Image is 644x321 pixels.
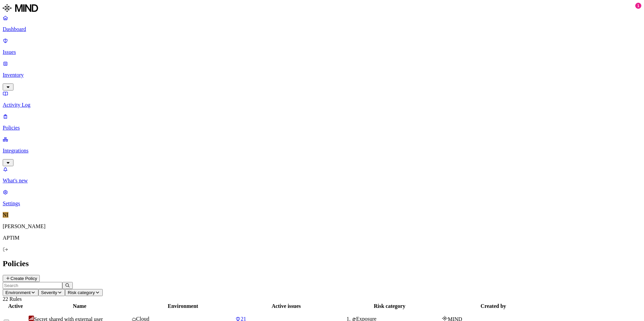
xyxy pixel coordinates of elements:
[3,275,40,282] button: Create Policy
[4,303,27,309] div: Active
[3,189,641,207] a: Settings
[3,125,641,131] p: Policies
[3,113,641,131] a: Policies
[3,166,641,184] a: What's new
[3,26,641,32] p: Dashboard
[3,136,641,165] a: Integrations
[3,61,641,90] a: Inventory
[41,290,57,295] span: Severity
[3,102,641,108] p: Activity Log
[3,49,641,55] p: Issues
[3,3,38,13] img: MIND
[442,303,545,309] div: Created by
[3,282,62,289] input: Search
[3,15,641,32] a: Dashboard
[68,290,95,295] span: Risk category
[3,91,641,108] a: Activity Log
[3,259,641,268] h2: Policies
[3,235,641,241] p: APTIM
[3,38,641,55] a: Issues
[132,303,234,309] div: Environment
[635,3,641,9] div: 1
[3,72,641,78] p: Inventory
[3,296,22,302] span: 22 Rules
[29,303,131,309] div: Name
[3,178,641,184] p: What's new
[3,212,8,218] span: NI
[235,303,337,309] div: Active issues
[3,3,641,15] a: MIND
[339,303,441,309] div: Risk category
[29,316,34,321] img: severity-critical.svg
[3,148,641,154] p: Integrations
[442,316,448,321] img: mind-logo-icon.svg
[3,201,641,207] p: Settings
[5,290,31,295] span: Environment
